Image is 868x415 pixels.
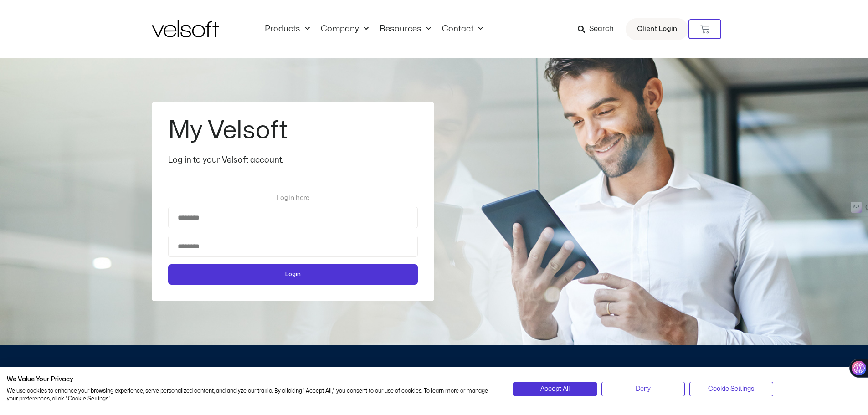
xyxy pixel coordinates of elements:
span: Login here [277,195,309,201]
span: Accept All [540,384,570,394]
a: ContactMenu Toggle [437,24,488,34]
a: Search [578,21,620,37]
img: Velsoft Training Materials [152,20,219,37]
span: Client Login [637,23,677,35]
h2: My Velsoft [168,118,416,143]
button: Login [168,264,418,285]
iframe: chat widget [752,395,863,415]
p: We use cookies to enhance your browsing experience, serve personalized content, and analyze our t... [7,387,499,403]
a: ResourcesMenu Toggle [374,24,437,34]
span: Cookie Settings [708,384,754,394]
nav: Menu [259,24,488,34]
span: Login [285,270,301,279]
a: Client Login [626,18,688,40]
button: Deny all cookies [601,382,685,396]
a: ProductsMenu Toggle [259,24,315,34]
button: Adjust cookie preferences [689,382,773,396]
div: Log in to your Velsoft account. [168,154,418,167]
h2: We Value Your Privacy [7,375,499,384]
span: Deny [636,384,651,394]
span: Search [589,23,614,35]
button: Accept all cookies [513,382,596,396]
a: CompanyMenu Toggle [315,24,374,34]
